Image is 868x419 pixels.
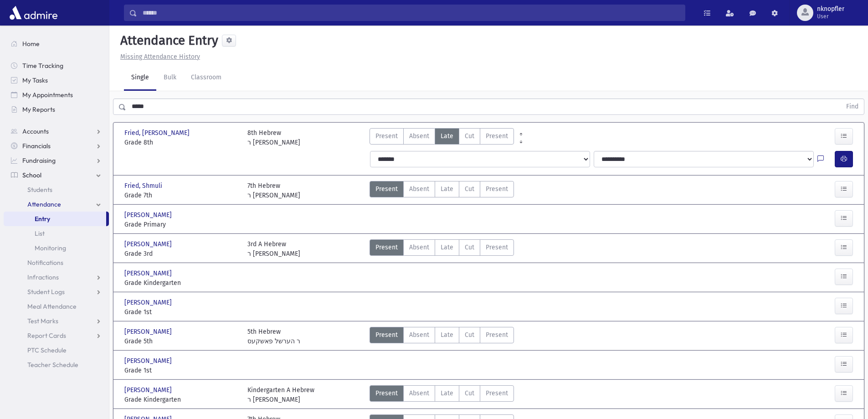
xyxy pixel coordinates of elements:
div: Kindergarten A Hebrew ר [PERSON_NAME] [247,385,314,404]
a: Report Cards [4,328,109,343]
a: Fundraising [4,153,109,168]
span: Cut [465,131,474,141]
span: My Tasks [22,76,48,84]
span: Absent [409,330,429,340]
span: Absent [409,131,429,141]
span: Cut [465,243,474,252]
span: Present [486,330,508,340]
div: 7th Hebrew ר [PERSON_NAME] [247,181,300,200]
span: Grade 1st [124,366,238,375]
a: Meal Attendance [4,299,109,314]
div: 5th Hebrew ר הערשל פאשקעס [247,327,300,346]
span: School [22,171,41,179]
span: Fried, [PERSON_NAME] [124,128,191,138]
span: Present [486,388,508,398]
span: List [35,229,45,238]
span: Notifications [27,259,63,267]
span: Grade Kindergarten [124,395,238,404]
span: Present [375,330,398,340]
a: Notifications [4,255,109,270]
span: My Reports [22,105,55,114]
span: Grade 7th [124,191,238,200]
span: Students [27,186,52,194]
span: Late [441,184,453,194]
a: Entry [4,212,106,226]
span: [PERSON_NAME] [124,356,174,366]
button: Find [841,99,864,114]
span: Accounts [22,127,49,135]
span: Fundraising [22,156,56,165]
a: PTC Schedule [4,343,109,357]
span: Home [22,40,40,48]
span: Grade 5th [124,336,238,346]
span: Present [486,131,508,141]
span: Late [441,388,453,398]
span: PTC Schedule [27,346,67,354]
a: Student Logs [4,285,109,299]
span: Fried, Shmuli [124,181,164,191]
a: My Appointments [4,88,109,102]
span: Grade 1st [124,307,238,317]
span: Grade Kindergarten [124,278,238,288]
span: Grade 8th [124,138,238,147]
span: Present [375,131,398,141]
span: Absent [409,184,429,194]
span: Infractions [27,273,59,281]
input: Search [137,5,685,21]
span: Present [486,243,508,252]
span: [PERSON_NAME] [124,210,174,220]
span: Present [375,243,398,252]
span: Present [375,388,398,398]
a: Single [124,65,156,91]
span: [PERSON_NAME] [124,298,174,307]
div: AttTypes [370,385,514,404]
span: Grade 3rd [124,249,238,259]
a: Home [4,36,109,51]
a: Attendance [4,197,109,212]
div: AttTypes [370,327,514,346]
a: Missing Attendance History [117,53,200,61]
a: Classroom [184,65,229,91]
u: Missing Attendance History [120,53,200,61]
span: Test Marks [27,317,58,325]
a: My Reports [4,102,109,117]
div: AttTypes [370,181,514,200]
span: Monitoring [35,244,66,252]
a: Time Tracking [4,58,109,73]
div: 3rd A Hebrew ר [PERSON_NAME] [247,239,300,259]
div: AttTypes [370,239,514,259]
a: Bulk [156,65,184,91]
span: Grade Primary [124,220,238,229]
span: Report Cards [27,331,66,340]
span: [PERSON_NAME] [124,385,174,395]
a: List [4,226,109,241]
span: [PERSON_NAME] [124,327,174,336]
span: Present [486,184,508,194]
span: User [817,13,844,20]
span: Absent [409,388,429,398]
span: Time Tracking [22,62,63,70]
a: My Tasks [4,73,109,88]
span: Teacher Schedule [27,361,78,369]
span: Meal Attendance [27,302,77,310]
span: Present [375,184,398,194]
span: Attendance [27,200,61,208]
a: Accounts [4,124,109,139]
a: Financials [4,139,109,153]
span: Cut [465,330,474,340]
span: Student Logs [27,288,65,296]
a: School [4,168,109,182]
span: Cut [465,388,474,398]
span: Cut [465,184,474,194]
div: 8th Hebrew ר [PERSON_NAME] [247,128,300,147]
span: Entry [35,215,50,223]
span: My Appointments [22,91,73,99]
h5: Attendance Entry [117,33,218,48]
span: Financials [22,142,51,150]
a: Infractions [4,270,109,285]
span: [PERSON_NAME] [124,269,174,278]
img: AdmirePro [7,4,60,22]
div: AttTypes [370,128,514,147]
span: Late [441,243,453,252]
a: Students [4,182,109,197]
